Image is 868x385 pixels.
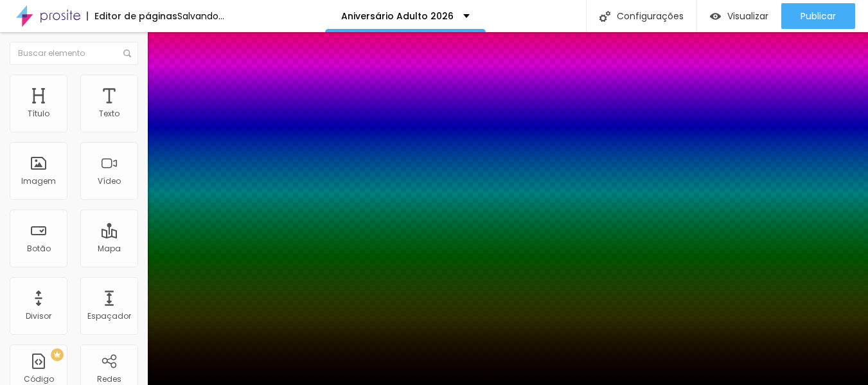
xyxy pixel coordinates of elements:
font: Visualizar [727,10,768,22]
button: Visualizar [697,3,781,29]
font: Imagem [21,175,56,186]
font: Botão [27,243,51,254]
font: Mapa [98,243,121,254]
font: Espaçador [87,310,131,321]
font: Divisor [26,310,51,321]
font: Configurações [617,10,684,22]
font: Editor de páginas [94,10,177,22]
font: Aniversário Adulto 2026 [341,10,454,22]
div: Salvando... [177,12,224,21]
img: Ícone [599,11,610,22]
font: Vídeo [98,175,121,186]
font: Publicar [801,10,836,22]
img: view-1.svg [710,11,721,22]
input: Buscar elemento [10,42,138,65]
font: Título [28,108,49,119]
button: Publicar [781,3,855,29]
font: Texto [99,108,120,119]
img: Ícone [123,49,131,57]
